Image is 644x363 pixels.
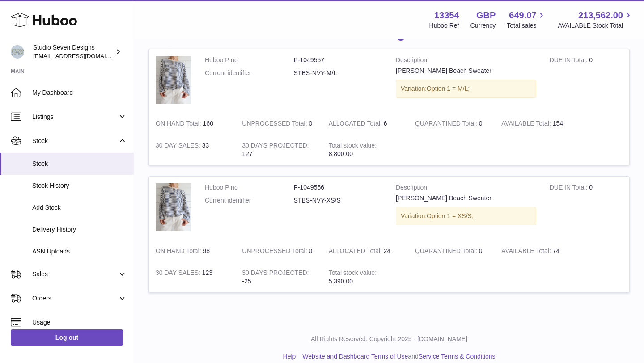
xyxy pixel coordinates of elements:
div: Studio Seven Designs [33,43,114,60]
strong: 30 DAY SALES [156,142,202,151]
strong: QUARANTINED Total [415,247,479,257]
td: 0 [235,240,322,262]
a: 649.07 Total sales [507,9,547,30]
div: Huboo Ref [429,21,459,30]
td: 74 [495,240,581,262]
span: 8,800.00 [329,150,353,157]
span: Total sales [507,21,547,30]
span: Stock [32,137,118,145]
span: Listings [32,113,118,121]
span: AVAILABLE Stock Total [558,21,633,30]
span: Usage [32,318,127,327]
td: 0 [543,49,629,113]
a: Log out [11,329,123,346]
td: 0 [543,177,629,240]
strong: QUARANTINED Total [415,120,479,129]
dt: Huboo P no [205,183,294,192]
span: My Dashboard [32,89,127,97]
strong: AVAILABLE Total [501,120,552,129]
a: Service Terms & Conditions [419,353,496,360]
span: Option 1 = M/L; [427,85,470,92]
li: and [299,352,495,361]
a: Website and Dashboard Terms of Use [302,353,408,360]
strong: ON HAND Total [156,247,203,257]
td: 123 [149,262,235,292]
div: Variation: [396,80,536,98]
strong: UNPROCESSED Total [242,120,309,129]
span: [EMAIL_ADDRESS][DOMAIN_NAME] [33,52,131,59]
dd: STBS-NVY-XS/S [294,196,383,205]
td: 160 [149,113,235,135]
span: 5,390.00 [329,278,353,285]
strong: 30 DAYS PROJECTED [242,269,309,279]
td: 33 [149,135,235,165]
img: product image [156,183,191,231]
strong: GBP [476,9,496,21]
span: Stock History [32,181,127,190]
strong: Total stock value [329,142,377,151]
dd: P-1049556 [294,183,383,192]
dt: Current identifier [205,196,294,205]
p: All Rights Reserved. Copyright 2025 - [DOMAIN_NAME] [141,335,637,343]
strong: ALLOCATED Total [329,247,384,257]
span: Sales [32,270,118,279]
td: 0 [235,113,322,135]
div: [PERSON_NAME] Beach Sweater [396,67,536,75]
div: Currency [470,21,496,30]
a: Help [283,353,296,360]
span: 0 [479,120,483,127]
dt: Huboo P no [205,56,294,64]
td: 6 [322,113,408,135]
div: [PERSON_NAME] Beach Sweater [396,194,536,203]
span: 0 [479,247,483,254]
strong: Description [396,56,536,67]
img: contact.studiosevendesigns@gmail.com [11,45,24,59]
span: Option 1 = XS/S; [427,212,474,219]
strong: DUE IN Total [550,184,589,193]
a: 213,562.00 AVAILABLE Stock Total [558,9,633,30]
span: 213,562.00 [578,9,623,21]
img: product image [156,56,191,104]
td: 154 [495,113,581,135]
td: 98 [149,240,235,262]
strong: AVAILABLE Total [501,247,552,257]
span: 649.07 [509,9,536,21]
strong: ON HAND Total [156,120,203,129]
span: Delivery History [32,225,127,234]
strong: 13354 [434,9,459,21]
span: Stock [32,160,127,168]
dt: Current identifier [205,69,294,77]
td: -25 [235,262,322,292]
strong: DUE IN Total [550,56,589,66]
span: ASN Uploads [32,247,127,256]
strong: ALLOCATED Total [329,120,384,129]
span: Add Stock [32,203,127,212]
div: Variation: [396,207,536,225]
dd: STBS-NVY-M/L [294,69,383,77]
dd: P-1049557 [294,56,383,64]
strong: UNPROCESSED Total [242,247,309,257]
td: 127 [235,135,322,165]
strong: 30 DAY SALES [156,269,202,279]
strong: Description [396,183,536,194]
strong: Total stock value [329,269,377,279]
span: Orders [32,294,118,303]
strong: 30 DAYS PROJECTED [242,142,309,151]
td: 24 [322,240,408,262]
